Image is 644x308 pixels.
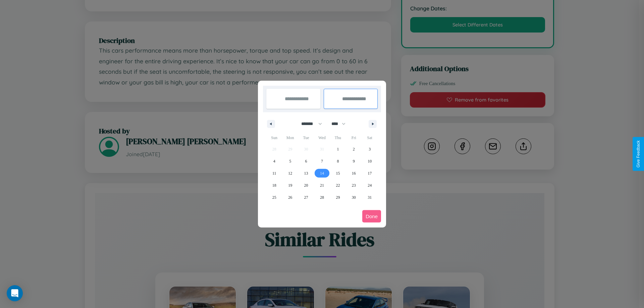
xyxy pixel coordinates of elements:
span: 1 [337,143,339,155]
button: 26 [282,191,298,203]
span: 9 [353,155,355,167]
button: 24 [362,179,378,191]
span: Tue [298,132,314,143]
span: 31 [368,191,372,203]
span: 30 [352,191,356,203]
button: 22 [330,179,346,191]
button: 9 [346,155,362,167]
span: 13 [304,167,308,179]
span: 12 [288,167,292,179]
span: 3 [369,143,371,155]
span: 14 [320,167,324,179]
button: 4 [266,155,282,167]
button: 29 [330,191,346,203]
button: 6 [298,155,314,167]
span: 16 [352,167,356,179]
span: Mon [282,132,298,143]
span: 10 [368,155,372,167]
span: Fri [346,132,362,143]
button: 15 [330,167,346,179]
span: Sat [362,132,378,143]
button: 23 [346,179,362,191]
button: 2 [346,143,362,155]
button: 21 [314,179,330,191]
span: 5 [289,155,291,167]
span: 11 [272,167,276,179]
span: Wed [314,132,330,143]
div: Open Intercom Messenger [7,285,23,301]
span: 2 [353,143,355,155]
button: 10 [362,155,378,167]
span: 6 [305,155,307,167]
button: 18 [266,179,282,191]
button: 27 [298,191,314,203]
button: 30 [346,191,362,203]
button: 7 [314,155,330,167]
button: 11 [266,167,282,179]
span: 20 [304,179,308,191]
button: 8 [330,155,346,167]
button: 16 [346,167,362,179]
button: Done [362,210,381,223]
span: 26 [288,191,292,203]
span: 27 [304,191,308,203]
span: 28 [320,191,324,203]
span: 25 [272,191,276,203]
span: 29 [336,191,340,203]
span: 4 [273,155,275,167]
button: 20 [298,179,314,191]
button: 14 [314,167,330,179]
button: 13 [298,167,314,179]
span: 8 [337,155,339,167]
button: 19 [282,179,298,191]
span: 22 [336,179,340,191]
span: 17 [368,167,372,179]
span: 24 [368,179,372,191]
button: 28 [314,191,330,203]
span: 15 [336,167,340,179]
span: Thu [330,132,346,143]
div: Give Feedback [636,140,641,168]
span: 18 [272,179,276,191]
button: 3 [362,143,378,155]
button: 1 [330,143,346,155]
span: 23 [352,179,356,191]
button: 17 [362,167,378,179]
button: 31 [362,191,378,203]
span: 7 [321,155,323,167]
span: Sun [266,132,282,143]
button: 12 [282,167,298,179]
span: 21 [320,179,324,191]
span: 19 [288,179,292,191]
button: 5 [282,155,298,167]
button: 25 [266,191,282,203]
